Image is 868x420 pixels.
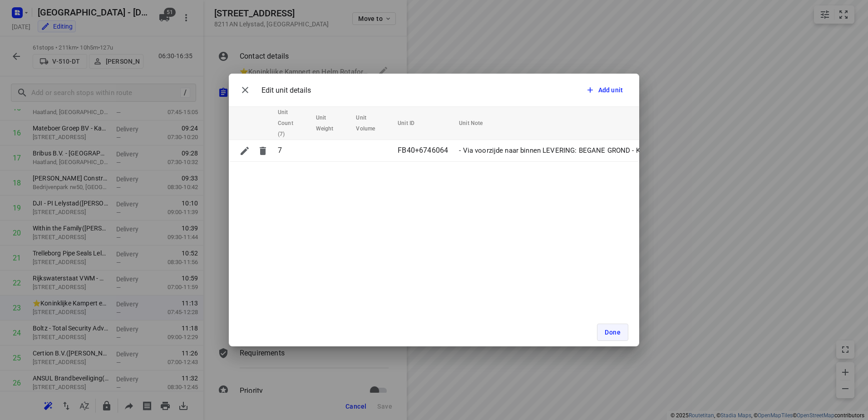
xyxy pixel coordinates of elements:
button: Edit [236,142,254,160]
span: Unit Weight [316,112,345,134]
div: Edit unit details [236,81,311,99]
button: Delete [254,142,272,160]
td: 7 [274,140,312,162]
span: Unit Count (7) [278,107,305,140]
button: Add unit [582,82,628,98]
p: - Via voorzijde naar binnen LEVERING: BEGANE GROND - KANTINE (Plaatsen op de balie) [459,145,734,156]
span: Unit ID [398,118,426,129]
td: FB40+6746064 [394,140,455,162]
span: Unit Note [459,118,494,129]
span: Add unit [598,85,623,95]
button: Done [597,324,628,341]
span: Done [605,329,621,336]
span: Unit Volume [356,112,387,134]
